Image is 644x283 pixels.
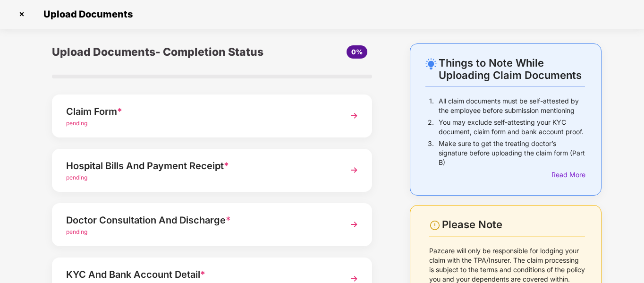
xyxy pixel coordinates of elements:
[346,216,363,233] img: svg+xml;base64,PHN2ZyBpZD0iTmV4dCIgeG1sbnM9Imh0dHA6Ly93d3cudzMub3JnLzIwMDAvc3ZnIiB3aWR0aD0iMzYiIG...
[429,96,434,115] p: 1.
[66,213,333,228] div: Doctor Consultation And Discharge
[34,9,137,20] span: Upload Documents
[66,228,87,235] span: pending
[346,107,363,124] img: svg+xml;base64,PHN2ZyBpZD0iTmV4dCIgeG1sbnM9Imh0dHA6Ly93d3cudzMub3JnLzIwMDAvc3ZnIiB3aWR0aD0iMzYiIG...
[439,118,585,137] p: You may exclude self-attesting your KYC document, claim form and bank account proof.
[442,218,585,231] div: Please Note
[551,170,585,180] div: Read More
[428,118,434,137] p: 2.
[66,120,87,127] span: pending
[428,139,434,167] p: 3.
[346,162,363,179] img: svg+xml;base64,PHN2ZyBpZD0iTmV4dCIgeG1sbnM9Imh0dHA6Ly93d3cudzMub3JnLzIwMDAvc3ZnIiB3aWR0aD0iMzYiIG...
[425,58,437,69] img: svg+xml;base64,PHN2ZyB4bWxucz0iaHR0cDovL3d3dy53My5vcmcvMjAwMC9zdmciIHdpZHRoPSIyNC4wOTMiIGhlaWdodD...
[66,174,87,181] span: pending
[52,43,265,60] div: Upload Documents- Completion Status
[66,158,333,173] div: Hospital Bills And Payment Receipt
[14,7,29,22] img: svg+xml;base64,PHN2ZyBpZD0iQ3Jvc3MtMzJ4MzIiIHhtbG5zPSJodHRwOi8vd3d3LnczLm9yZy8yMDAwL3N2ZyIgd2lkdG...
[429,220,441,231] img: svg+xml;base64,PHN2ZyBpZD0iV2FybmluZ18tXzI0eDI0IiBkYXRhLW5hbWU9Ildhcm5pbmcgLSAyNHgyNCIgeG1sbnM9Im...
[439,96,585,115] p: All claim documents must be self-attested by the employee before submission mentioning
[66,104,333,119] div: Claim Form
[351,48,363,56] span: 0%
[66,267,333,282] div: KYC And Bank Account Detail
[439,57,585,81] div: Things to Note While Uploading Claim Documents
[439,139,585,167] p: Make sure to get the treating doctor’s signature before uploading the claim form (Part B)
